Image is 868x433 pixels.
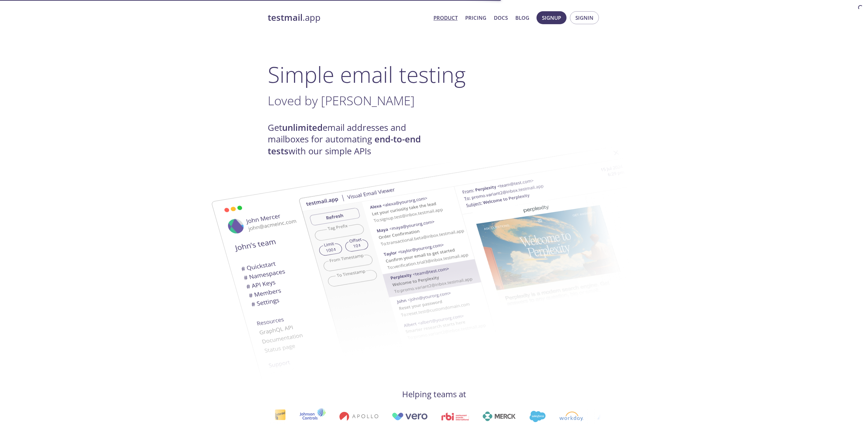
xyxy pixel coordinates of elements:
img: rbi [439,413,466,420]
img: salesforce [526,411,543,422]
img: apollo [336,412,375,421]
img: merck [480,412,513,421]
a: Product [433,13,458,22]
a: Blog [515,13,529,22]
span: Loved by [PERSON_NAME] [268,92,415,109]
strong: testmail [268,12,303,24]
button: Signin [570,11,599,24]
img: testmail-email-viewer [298,136,667,366]
img: workday [557,412,581,421]
img: johnsoncontrols [296,408,323,424]
img: vero [389,413,425,420]
span: Signin [575,13,593,22]
h4: Helping teams at [268,389,601,400]
strong: end-to-end tests [268,133,421,157]
span: Signup [542,13,561,22]
strong: unlimited [282,122,323,134]
button: Signup [536,11,567,24]
h1: Simple email testing [268,61,601,88]
a: testmail.app [268,12,428,24]
h4: Get email addresses and mailboxes for automating with our simple APIs [268,122,434,157]
a: Docs [494,13,508,22]
img: testmail-email-viewer [186,158,554,388]
a: Pricing [465,13,486,22]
